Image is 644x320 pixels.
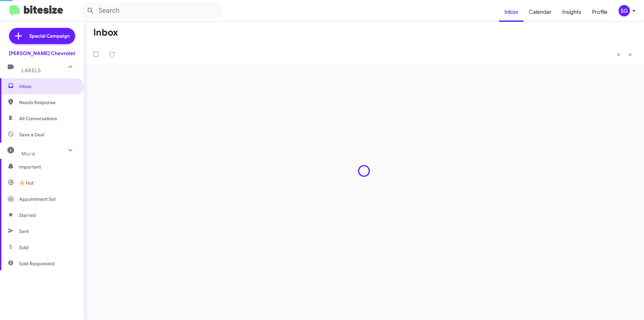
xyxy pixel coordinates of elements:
[19,180,34,186] span: 🔥 Hot
[19,115,57,122] span: All Conversations
[19,260,55,267] span: Sold Responded
[19,228,29,235] span: Sent
[21,67,41,74] span: Labels
[524,2,557,22] a: Calendar
[81,3,222,19] input: Search
[9,28,75,44] a: Special Campaign
[9,50,75,57] div: [PERSON_NAME] Chevrolet
[619,5,630,16] div: SG
[19,196,56,202] span: Appointment Set
[628,50,632,58] span: »
[19,99,76,106] span: Needs Response
[557,2,587,22] a: Insights
[21,151,35,157] span: More
[624,47,636,61] button: Next
[613,47,625,61] button: Previous
[19,131,44,138] span: Save a Deal
[617,50,621,58] span: «
[19,164,76,170] span: Important
[587,2,613,22] a: Profile
[613,47,636,61] nav: Page navigation example
[93,27,118,38] h1: Inbox
[613,5,637,16] button: SG
[19,212,36,219] span: Starred
[19,244,29,251] span: Sold
[19,83,76,90] span: Inbox
[29,33,70,39] span: Special Campaign
[499,2,524,22] a: Inbox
